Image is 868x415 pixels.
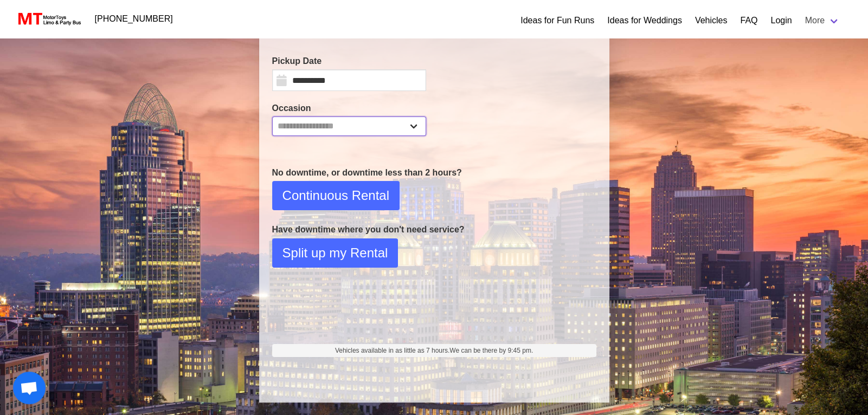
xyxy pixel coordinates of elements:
button: Continuous Rental [272,181,400,210]
a: Login [770,14,792,27]
span: Vehicles available in as little as 7 hours. [335,346,533,355]
a: Ideas for Weddings [607,14,682,27]
p: Have downtime where you don't need service? [272,223,596,236]
div: Open chat [13,372,46,404]
span: Split up my Rental [282,243,388,263]
span: We can be there by 9:45 pm. [449,347,533,354]
img: MotorToys Logo [15,11,82,27]
span: Continuous Rental [282,186,389,205]
label: Occasion [272,102,426,115]
a: [PHONE_NUMBER] [88,8,179,30]
a: Ideas for Fun Runs [520,14,594,27]
button: Split up my Rental [272,238,398,268]
a: Vehicles [695,14,728,27]
p: No downtime, or downtime less than 2 hours? [272,166,596,179]
label: Pickup Date [272,55,426,68]
a: More [799,10,846,31]
a: FAQ [740,14,757,27]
